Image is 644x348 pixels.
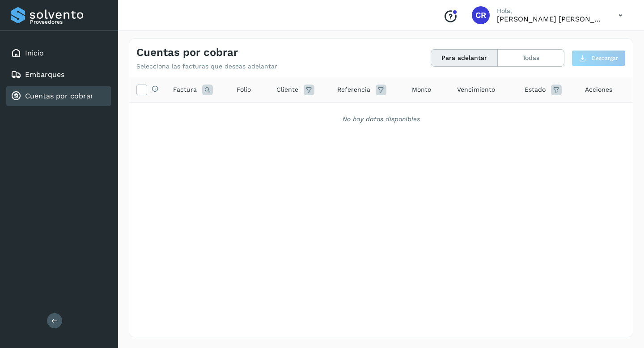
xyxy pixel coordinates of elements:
p: Hola, [497,7,604,15]
a: Cuentas por cobrar [25,92,93,100]
a: Embarques [25,70,64,79]
span: Factura [173,85,197,94]
p: Proveedores [30,19,107,25]
span: Folio [237,85,251,94]
div: Cuentas por cobrar [6,86,111,106]
h4: Cuentas por cobrar [136,46,238,59]
a: Inicio [25,49,44,57]
button: Para adelantar [431,50,498,66]
span: Monto [412,85,431,94]
p: Selecciona las facturas que deseas adelantar [136,63,277,70]
p: CARLOS RODOLFO BELLI PEDRAZA [497,15,604,23]
span: Referencia [337,85,370,94]
span: Estado [525,85,546,94]
div: Embarques [6,65,111,85]
button: Descargar [572,50,626,66]
span: Acciones [585,85,612,94]
span: Cliente [276,85,298,94]
span: Descargar [592,54,618,62]
div: Inicio [6,43,111,63]
span: Vencimiento [457,85,495,94]
button: Todas [498,50,564,66]
div: No hay datos disponibles [141,115,621,124]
